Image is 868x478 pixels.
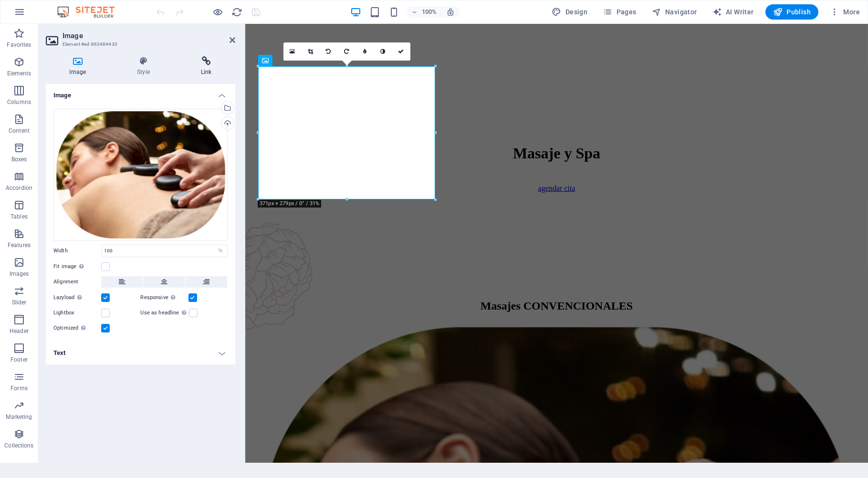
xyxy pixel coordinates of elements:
button: Click here to leave preview mode and continue editing [212,6,224,18]
p: Collections [4,442,33,449]
span: Design [552,7,588,17]
h3: Element #ed-863484430 [63,40,216,49]
span: Navigator [652,7,697,17]
button: More [826,4,864,20]
p: Features [8,241,31,249]
h4: Image [46,56,114,76]
div: Design (Ctrl+Alt+Y) [548,4,592,20]
h6: 100% [421,6,437,18]
p: Slider [12,299,27,306]
span: Pages [603,7,636,17]
h4: Style [114,56,178,76]
a: Crop mode [302,42,320,61]
a: Rotate left 90° [320,42,338,61]
p: Header [10,327,29,335]
label: Lazyload [53,292,101,303]
label: Optimized [53,322,101,334]
button: Publish [765,4,818,20]
button: 100% [407,6,441,18]
h4: Image [46,84,235,101]
a: Select files from the file manager, stock photos, or upload file(s) [283,42,302,61]
a: Rotate right 90° [338,42,356,61]
button: Navigator [648,4,701,20]
a: Greyscale [374,42,392,61]
label: Width [53,248,101,253]
p: Tables [10,213,28,220]
p: Footer [10,356,28,364]
p: Accordion [6,184,32,192]
label: Fit image [53,261,101,272]
label: Responsive [141,292,188,303]
p: Marketing [6,413,32,421]
p: Elements [7,70,31,77]
span: Publish [773,7,811,17]
button: Pages [599,4,640,20]
p: Favorites [7,41,31,49]
h2: Image [63,31,235,40]
h4: Link [177,56,235,76]
label: Alignment [53,276,101,288]
button: Design [548,4,592,20]
a: Blur [356,42,374,61]
h4: Text [46,342,235,364]
span: More [830,7,860,17]
button: reload [231,6,243,18]
p: Boxes [11,156,27,163]
label: Use as headline [141,307,189,319]
p: Content [9,127,30,135]
img: Editor Logo [55,6,126,18]
label: Lightbox [53,307,101,319]
p: Images [10,270,29,278]
div: MASAJEPIEDRAS_Mesadetrabajo1_Mesadetrabajo1-S9qpVA3r5xf1cqap45EXrA.png [53,109,228,241]
span: AI Writer [712,7,754,17]
i: Reload page [232,7,243,18]
button: AI Writer [709,4,758,20]
p: Forms [10,384,28,392]
p: Columns [7,98,31,106]
i: On resize automatically adjust zoom level to fit chosen device. [446,8,455,16]
a: Confirm ( Ctrl ⏎ ) [392,42,410,61]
